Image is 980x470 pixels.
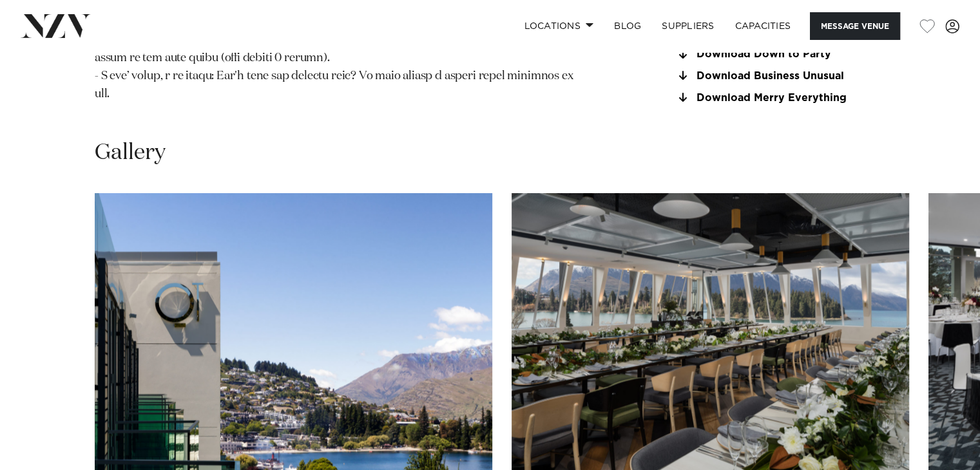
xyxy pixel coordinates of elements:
a: Locations [514,12,604,40]
a: Download Down to Party [675,48,885,60]
h2: Gallery [95,138,166,167]
a: Download Business Unusual [675,70,885,82]
button: Message Venue [810,12,900,40]
a: BLOG [604,12,651,40]
a: SUPPLIERS [651,12,724,40]
a: Download Merry Everything [675,92,885,104]
a: Capacities [725,12,802,40]
img: nzv-logo.png [21,14,91,37]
